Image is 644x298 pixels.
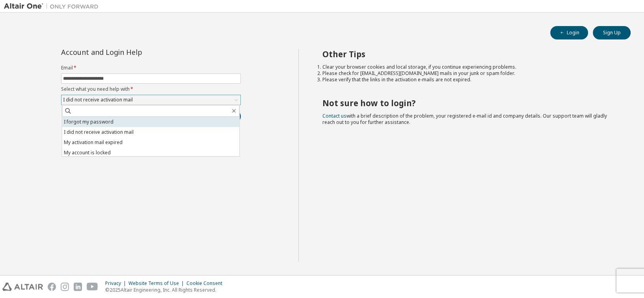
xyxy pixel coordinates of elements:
p: © 2025 Altair Engineering, Inc. All Rights Reserved. [105,287,227,293]
img: instagram.svg [61,283,69,291]
div: I did not receive activation mail [62,96,134,104]
img: Altair One [4,2,102,10]
div: Privacy [105,280,128,287]
label: Email [61,65,241,71]
button: Login [550,26,588,39]
img: altair_logo.svg [2,283,43,291]
a: Contact us [322,112,346,119]
h2: Not sure how to login? [322,98,617,108]
img: youtube.svg [87,283,98,291]
li: Please verify that the links in the activation e-mails are not expired. [322,77,617,83]
img: linkedin.svg [74,283,82,291]
button: Sign Up [593,26,631,39]
div: I did not receive activation mail [61,95,240,105]
h2: Other Tips [322,49,617,59]
label: Select what you need help with [61,86,241,92]
div: Cookie Consent [186,280,227,287]
li: Please check for [EMAIL_ADDRESS][DOMAIN_NAME] mails in your junk or spam folder. [322,70,617,77]
img: facebook.svg [48,283,56,291]
div: Website Terms of Use [128,280,186,287]
li: Clear your browser cookies and local storage, if you continue experiencing problems. [322,64,617,70]
span: with a brief description of the problem, your registered e-mail id and company details. Our suppo... [322,112,607,126]
div: Account and Login Help [61,49,205,55]
li: I forgot my password [62,117,239,127]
